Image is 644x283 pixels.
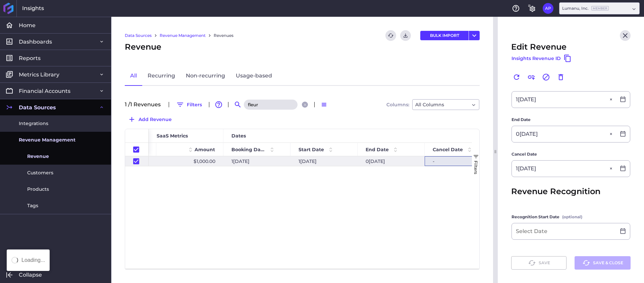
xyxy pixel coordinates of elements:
a: Revenue Management [160,33,206,39]
span: Customers [27,169,53,176]
a: Usage-based [230,66,277,86]
span: Products [27,186,49,193]
span: Revenue Recognition [511,185,600,197]
span: Add Revenue [139,116,172,123]
span: Insights Revenue ID [512,55,561,62]
a: Recurring [142,66,180,86]
span: Revenue [125,41,161,53]
button: Close [608,92,616,108]
button: Help [511,3,521,14]
span: SaaS Metrics [157,133,188,139]
button: User Menu [543,3,553,14]
span: Recognition Start Date [512,214,559,220]
button: BULK IMPORT [420,31,469,40]
span: (optional) [562,214,582,220]
button: General Settings [527,3,537,14]
div: $1,000.00 [156,156,223,166]
span: Metrics Library [19,71,59,78]
button: Renew [511,72,522,82]
span: Tags [27,202,38,209]
span: Integrations [19,120,48,127]
button: Insights Revenue ID [511,53,572,64]
button: Cancel [541,72,551,82]
div: Loading... [21,258,45,263]
button: Refresh [385,30,396,41]
button: Filters [173,99,205,110]
div: Dropdown select [559,2,640,14]
input: Cancel Date [512,161,616,177]
button: Close search [302,102,308,108]
div: 0[DATE] [358,156,425,166]
span: End Date [512,116,531,123]
a: All [125,66,142,86]
span: Filters [473,161,479,174]
ins: Member [591,6,609,10]
button: Delete [555,72,566,82]
div: 1 / 1 Revenue s [125,102,165,107]
span: All Columns [415,101,444,109]
a: Revenues [214,33,233,39]
button: Close [620,30,631,41]
span: Dates [231,133,246,139]
span: Cancel Date [512,151,537,158]
button: Search by [232,99,243,110]
div: 1[DATE] [223,156,290,166]
span: Cancel Date [433,147,463,153]
div: Dropdown select [412,99,479,110]
div: Press SPACE to deselect this row. [125,156,149,166]
span: Reports [19,55,41,62]
a: Data Sources [125,33,152,39]
span: Start Date [299,147,324,153]
a: Non-recurring [180,66,230,86]
span: Edit Revenue [511,41,567,53]
span: Columns: [386,102,409,107]
button: Download [400,30,411,41]
button: Close [608,161,616,177]
button: Close [608,126,616,142]
button: Add Revenue [125,114,175,125]
span: Home [19,22,36,29]
div: Lumanu, Inc. [562,5,609,11]
span: Dashboards [19,38,52,45]
input: Select Date [512,92,616,108]
div: 1[DATE] [290,156,358,166]
span: Financial Accounts [19,88,70,95]
button: User Menu [469,31,480,40]
span: Data Sources [19,104,56,111]
div: - [425,156,492,166]
span: End Date [366,147,389,153]
span: Booking Date [231,147,265,153]
button: Link [526,72,537,82]
span: Revenue [27,153,49,160]
span: Amount [195,147,215,153]
span: Revenue Management [19,136,75,144]
input: Select Date [512,223,616,239]
input: Select Date [512,126,616,142]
